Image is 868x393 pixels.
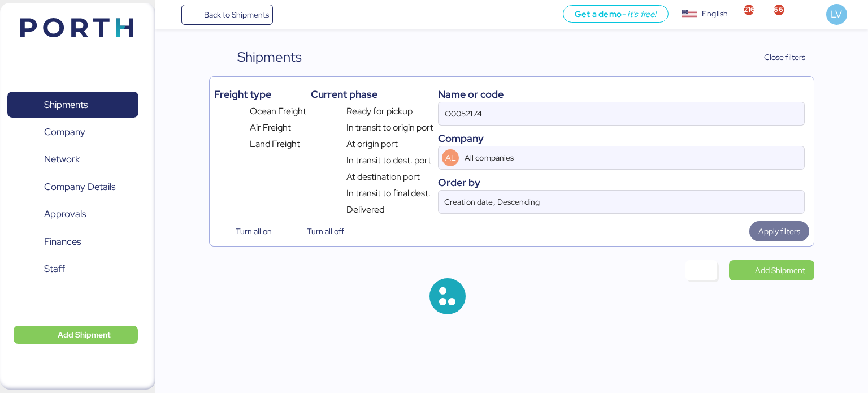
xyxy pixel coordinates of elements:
[44,261,65,277] span: Staff
[749,221,809,241] button: Apply filters
[346,187,431,200] span: In transit to final dest.
[250,137,300,151] span: Land Freight
[438,175,805,190] div: Order by
[346,137,398,151] span: At origin port
[7,201,138,227] a: Approvals
[346,121,433,135] span: In transit to origin port
[755,264,805,277] span: Add Shipment
[7,119,138,145] a: Company
[346,170,420,184] span: At destination port
[438,131,805,146] div: Company
[162,5,181,24] button: Menu
[14,326,138,344] button: Add Shipment
[237,47,302,67] div: Shipments
[204,8,269,21] span: Back to Shipments
[729,260,814,280] a: Add Shipment
[250,121,291,135] span: Air Freight
[58,328,111,342] span: Add Shipment
[311,87,433,102] div: Current phase
[741,47,815,67] button: Close filters
[44,206,86,222] span: Approvals
[462,146,772,169] input: AL
[44,151,80,167] span: Network
[7,174,138,200] a: Company Details
[285,221,353,241] button: Turn all off
[7,92,138,118] a: Shipments
[702,8,728,20] div: English
[346,105,413,118] span: Ready for pickup
[44,124,85,140] span: Company
[831,7,842,21] span: LV
[236,224,272,238] span: Turn all on
[758,224,800,238] span: Apply filters
[445,152,456,164] span: AL
[307,224,344,238] span: Turn all off
[250,105,306,118] span: Ocean Freight
[7,146,138,172] a: Network
[214,221,281,241] button: Turn all on
[44,234,81,250] span: Finances
[346,154,431,167] span: In transit to dest. port
[438,87,805,102] div: Name or code
[7,229,138,255] a: Finances
[764,50,805,64] span: Close filters
[346,203,384,217] span: Delivered
[7,256,138,282] a: Staff
[44,97,88,113] span: Shipments
[214,87,306,102] div: Freight type
[181,5,274,25] a: Back to Shipments
[44,179,115,195] span: Company Details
